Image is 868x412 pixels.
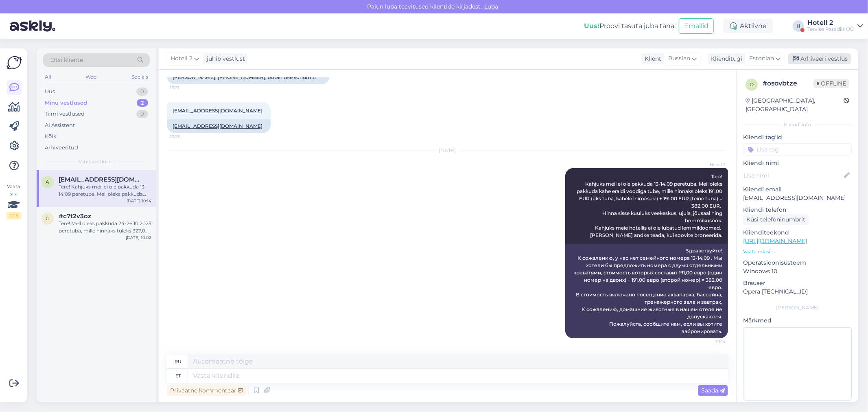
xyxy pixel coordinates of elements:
div: H [793,20,804,32]
p: Kliendi tag'id [743,133,852,142]
span: Saada [701,387,725,394]
span: o [750,81,754,88]
div: Uus [45,88,55,96]
p: [EMAIL_ADDRESS][DOMAIN_NAME] [743,194,852,202]
p: Kliendi telefon [743,206,852,214]
span: a.butenko@dec.lv [59,176,143,183]
div: Arhiveeritud [45,144,78,152]
img: Askly Logo [7,55,22,70]
div: Proovi tasuta juba täna: [584,21,676,31]
div: 0 [136,110,148,118]
span: #c7t2v3oz [59,213,91,220]
p: Märkmed [743,316,852,325]
button: Emailid [679,18,714,34]
div: All [43,72,52,82]
div: Küsi telefoninumbrit [743,214,809,225]
div: Aktiivne [724,19,773,33]
div: 0 / 3 [7,212,21,219]
div: Здравствуйте! К сожалению, у нас нет семейного номера 13-14.09 . Мы хотели бы предложить номера с... [565,244,728,338]
div: AI Assistent [45,121,75,129]
a: [EMAIL_ADDRESS][DOMAIN_NAME] [173,107,262,114]
div: Vaata siia [7,183,21,219]
div: 0 [136,88,148,96]
div: Klient [641,55,661,63]
div: Privaatne kommentaar [167,385,246,396]
div: Hotell 2 [807,20,854,26]
span: Otsi kliente [50,56,83,64]
div: [DATE] 10:02 [126,234,151,241]
p: Kliendi email [743,185,852,194]
div: Minu vestlused [45,99,87,107]
div: Kliendi info [743,121,852,128]
span: Offline [813,79,849,88]
p: Brauser [743,279,852,287]
div: Kõik [45,132,57,140]
a: Hotell 2Tervise Paradiis OÜ [807,20,863,33]
span: 23:23 [169,134,200,140]
a: [URL][DOMAIN_NAME] [743,237,807,245]
div: Arhiveeri vestlus [788,53,851,64]
input: Lisa nimi [743,171,842,180]
div: ru [175,355,181,368]
div: [DATE] [167,147,728,154]
div: Tervise Paradiis OÜ [807,26,854,33]
span: Russian [668,54,690,63]
span: Hotell 2 [695,162,726,168]
div: Tiimi vestlused [45,110,85,118]
p: Vaata edasi ... [743,248,852,255]
p: Windows 10 [743,267,852,276]
span: Hotell 2 [171,54,192,63]
div: Web [84,72,98,82]
div: Tere! Kahjuks meil ei ole pakkuda 13-14.09 peretuba. Meil oleks pakkuda kahe eraldi voodiga tube,... [59,183,151,198]
div: Tere! Meil oleks pakkuda 24-26.10.2025 peretuba, mille hinnaks tuleks 327,00 EUR (24.10) + 327,00... [59,220,151,234]
p: Operatsioonisüsteem [743,259,852,267]
span: Minu vestlused [78,158,115,165]
div: Socials [130,72,150,82]
p: Opera [TECHNICAL_ID] [743,287,852,296]
span: 23:21 [169,85,200,91]
div: juhib vestlust [203,55,245,63]
div: [DATE] 10:14 [127,198,151,204]
a: [EMAIL_ADDRESS][DOMAIN_NAME] [173,123,262,129]
input: Lisa tag [743,143,852,156]
span: a [46,179,50,185]
span: 10:14 [695,339,726,345]
div: # osovbtze [763,79,813,88]
div: 2 [137,99,148,107]
b: Uus! [584,22,599,30]
p: Klienditeekond [743,228,852,237]
p: Kliendi nimi [743,159,852,167]
div: [GEOGRAPHIC_DATA], [GEOGRAPHIC_DATA] [746,96,844,114]
div: Klienditugi [708,55,742,63]
span: Luba [482,3,501,10]
span: c [46,215,50,221]
div: [PERSON_NAME] [743,304,852,311]
span: Estonian [749,54,774,63]
div: et [175,369,181,383]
